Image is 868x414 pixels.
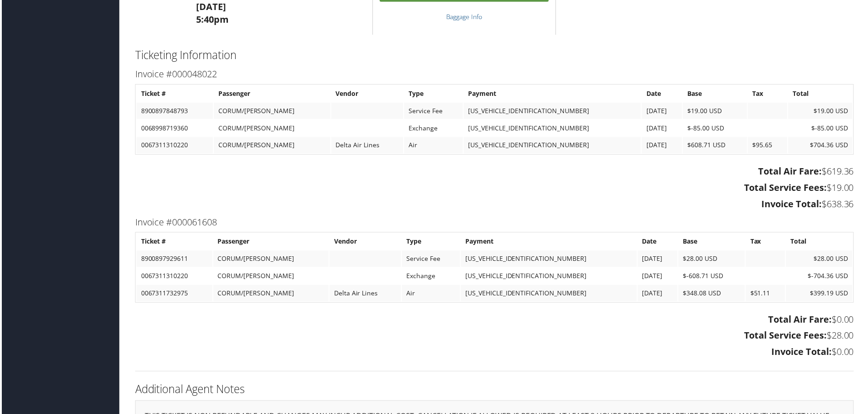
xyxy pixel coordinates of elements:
[750,86,789,102] th: Tax
[331,86,404,102] th: Vendor
[402,252,460,268] td: Service Fee
[745,331,829,343] strong: Total Service Fees:
[745,182,829,195] strong: Total Service Fees:
[639,234,679,251] th: Date
[464,86,642,102] th: Payment
[134,383,856,399] h2: Additional Agent Notes
[639,269,679,285] td: [DATE]
[643,120,683,137] td: [DATE]
[788,286,854,303] td: $399.19 USD
[404,103,463,120] td: Service Fee
[213,138,330,154] td: CORUM/[PERSON_NAME]
[135,103,212,120] td: 8900897848793
[788,234,854,251] th: Total
[135,86,212,102] th: Ticket #
[464,138,642,154] td: [US_VEHICLE_IDENTIFICATION_NUMBER]
[760,166,824,178] strong: Total Air Fare:
[680,269,746,285] td: $-608.71 USD
[464,120,642,137] td: [US_VEHICLE_IDENTIFICATION_NUMBER]
[134,314,856,327] h3: $0.00
[402,234,460,251] th: Type
[643,138,683,154] td: [DATE]
[788,269,854,285] td: $-704.36 USD
[680,234,746,251] th: Base
[213,86,330,102] th: Passenger
[134,166,856,179] h3: $619.36
[643,86,683,102] th: Date
[135,252,212,268] td: 8900897929611
[212,286,328,303] td: CORUM/[PERSON_NAME]
[135,120,212,137] td: 0068998719360
[639,252,679,268] td: [DATE]
[680,252,746,268] td: $28.00 USD
[404,138,463,154] td: Air
[134,182,856,195] h3: $19.00
[212,252,328,268] td: CORUM/[PERSON_NAME]
[329,286,401,303] td: Delta Air Lines
[135,286,212,303] td: 0067311732975
[684,86,749,102] th: Base
[790,138,854,154] td: $704.36 USD
[212,234,328,251] th: Passenger
[402,269,460,285] td: Exchange
[747,286,787,303] td: $51.11
[684,120,749,137] td: $-85.00 USD
[134,347,856,360] h3: $0.00
[461,269,638,285] td: [US_VEHICLE_IDENTIFICATION_NUMBER]
[750,138,789,154] td: $95.65
[212,269,328,285] td: CORUM/[PERSON_NAME]
[747,234,787,251] th: Tax
[446,12,483,21] a: Baggage Info
[684,138,749,154] td: $608.71 USD
[134,217,856,229] h3: Invoice #000061608
[790,120,854,137] td: $-85.00 USD
[329,234,401,251] th: Vendor
[788,252,854,268] td: $28.00 USD
[790,86,854,102] th: Total
[134,331,856,344] h3: $28.00
[790,103,854,120] td: $19.00 USD
[763,199,824,211] strong: Invoice Total:
[404,86,463,102] th: Type
[461,286,638,303] td: [US_VEHICLE_IDENTIFICATION_NUMBER]
[134,48,856,63] h2: Ticketing Information
[404,120,463,137] td: Exchange
[464,103,642,120] td: [US_VEHICLE_IDENTIFICATION_NUMBER]
[135,138,212,154] td: 0067311310220
[135,269,212,285] td: 0067311310220
[680,286,746,303] td: $348.08 USD
[195,0,225,13] strong: [DATE]
[770,314,833,327] strong: Total Air Fare:
[134,68,856,81] h3: Invoice #000048022
[402,286,460,303] td: Air
[461,252,638,268] td: [US_VEHICLE_IDENTIFICATION_NUMBER]
[331,138,404,154] td: Delta Air Lines
[684,103,749,120] td: $19.00 USD
[135,234,212,251] th: Ticket #
[213,120,330,137] td: CORUM/[PERSON_NAME]
[461,234,638,251] th: Payment
[773,347,833,359] strong: Invoice Total:
[134,199,856,211] h3: $638.36
[643,103,683,120] td: [DATE]
[639,286,679,303] td: [DATE]
[195,13,228,25] strong: 5:40pm
[213,103,330,120] td: CORUM/[PERSON_NAME]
